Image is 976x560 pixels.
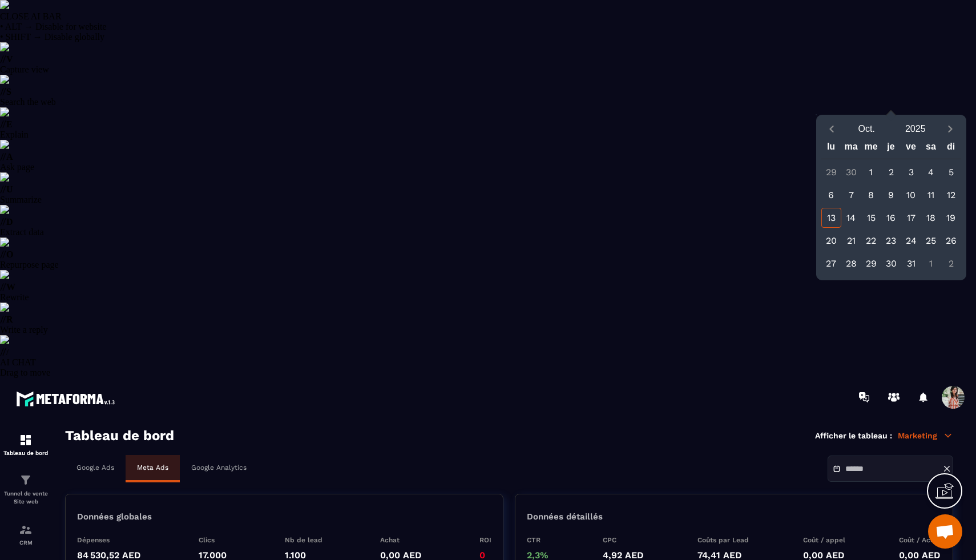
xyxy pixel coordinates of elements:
p: Tunnel de vente Site web [3,490,49,506]
img: formation [19,523,33,537]
p: Dépenses [77,536,141,544]
a: formationformationTunnel de vente Site web [3,465,49,514]
p: Google Analytics [191,464,247,472]
p: Coût / Achat [899,536,941,544]
p: Meta Ads [137,464,168,472]
p: Coût / appel [803,536,845,544]
a: formationformationTableau de bord [3,425,49,465]
p: Clics [199,536,227,544]
p: Coûts par Lead [697,536,749,544]
div: Ouvrir le chat [928,514,962,549]
p: Google Ads [76,464,114,472]
p: Données détaillés [527,511,603,522]
img: logo [16,388,119,409]
p: ROI [479,536,491,544]
p: Afficher le tableau : [815,431,892,440]
a: formationformationCRM [3,514,49,554]
p: CTR [527,536,549,544]
p: CRM [3,539,49,546]
p: Achat [380,536,422,544]
p: Données globales [77,511,152,522]
p: CPC [603,536,644,544]
img: formation [19,473,33,487]
p: Tableau de bord [3,450,49,456]
p: Nb de lead [285,536,322,544]
img: formation [19,433,33,447]
h3: Tableau de bord [65,428,174,444]
p: Marketing [898,430,953,441]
